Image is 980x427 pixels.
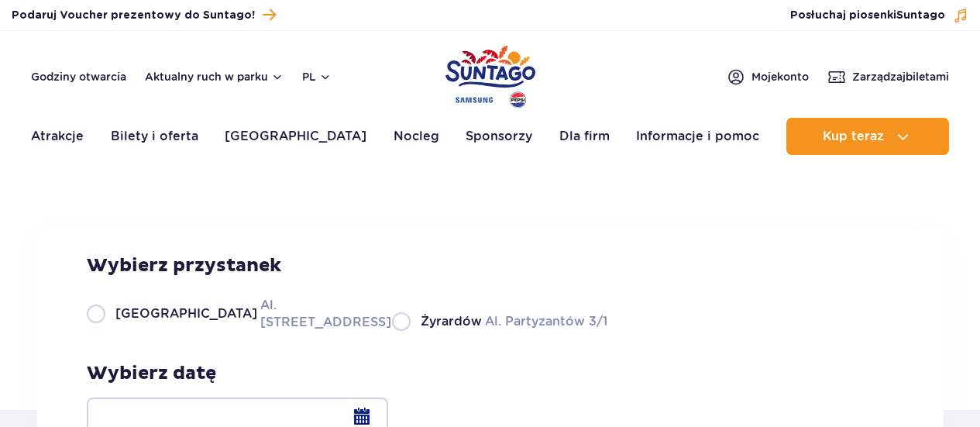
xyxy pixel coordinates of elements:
[302,69,332,84] button: pl
[559,118,610,155] a: Dla firm
[31,69,126,84] a: Godziny otwarcia
[823,129,884,143] span: Kup teraz
[790,8,968,23] button: Posłuchaj piosenkiSuntago
[636,118,759,155] a: Informacje i pomoc
[87,254,607,277] h3: Wybierz przystanek
[827,67,949,86] a: Zarządzajbiletami
[392,312,607,331] label: Al. Partyzantów 3/1
[445,39,535,110] a: Park of Poland
[111,118,198,155] a: Bilety i oferta
[852,69,949,84] span: Zarządzaj biletami
[145,71,284,83] button: Aktualny ruch w parku
[12,8,255,23] span: Podaruj Voucher prezentowy do Suntago!
[87,296,373,331] label: Al. [STREET_ADDRESS]
[786,118,949,155] button: Kup teraz
[727,67,809,86] a: Mojekonto
[790,8,945,23] span: Posłuchaj piosenki
[115,305,257,322] span: [GEOGRAPHIC_DATA]
[421,313,482,330] span: Żyrardów
[31,118,84,155] a: Atrakcje
[87,362,388,385] h3: Wybierz datę
[466,118,532,155] a: Sponsorzy
[394,118,439,155] a: Nocleg
[751,69,809,84] span: Moje konto
[225,118,366,155] a: [GEOGRAPHIC_DATA]
[12,5,276,26] a: Podaruj Voucher prezentowy do Suntago!
[896,10,945,21] span: Suntago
